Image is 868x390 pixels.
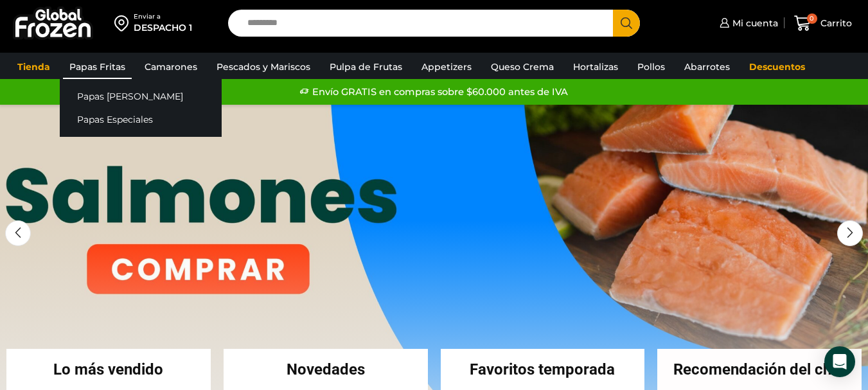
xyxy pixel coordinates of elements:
a: Papas Especiales [60,108,222,132]
img: address-field-icon.svg [114,12,134,34]
a: Mi cuenta [716,10,778,36]
span: 0 [807,13,817,24]
div: Previous slide [5,220,31,246]
div: Enviar a [134,12,192,21]
a: Pollos [631,55,671,79]
a: Pulpa de Frutas [323,55,409,79]
span: Mi cuenta [729,17,778,30]
a: Hortalizas [567,55,624,79]
a: Descuentos [743,55,811,79]
div: Open Intercom Messenger [824,346,855,377]
a: Camarones [138,55,204,79]
a: Abarrotes [678,55,736,79]
div: DESPACHO 1 [134,21,192,34]
button: Search button [613,10,640,37]
a: Appetizers [415,55,478,79]
a: 0 Carrito [791,8,855,39]
a: Papas [PERSON_NAME] [60,84,222,108]
h2: Novedades [224,362,428,377]
a: Queso Crema [484,55,560,79]
span: Carrito [817,17,852,30]
div: Next slide [837,220,863,246]
a: Papas Fritas [63,55,132,79]
h2: Favoritos temporada [441,362,645,377]
a: Pescados y Mariscos [210,55,317,79]
h2: Recomendación del chef [657,362,862,377]
h2: Lo más vendido [6,362,211,377]
a: Tienda [11,55,57,79]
